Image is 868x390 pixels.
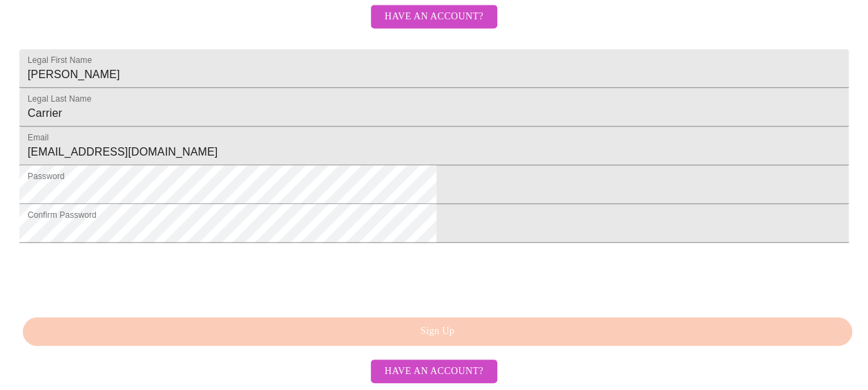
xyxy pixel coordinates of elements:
[19,250,229,304] iframe: reCAPTCHA
[371,360,497,384] button: Have an account?
[385,8,483,26] span: Have an account?
[371,5,497,29] button: Have an account?
[367,20,501,32] a: Have an account?
[385,363,483,380] span: Have an account?
[367,364,501,376] a: Have an account?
